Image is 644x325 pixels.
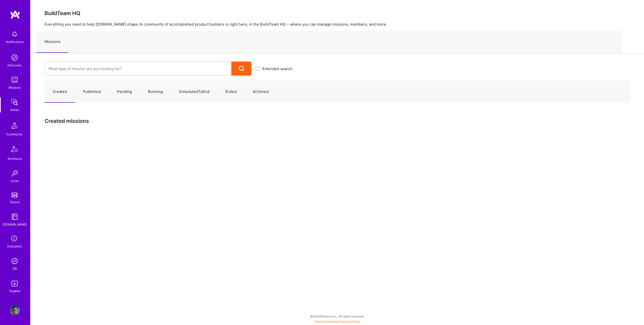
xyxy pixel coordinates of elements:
[8,156,22,161] div: Architects
[6,39,24,44] div: Notifications
[9,288,21,294] div: Targeter
[10,29,20,39] img: bell
[10,10,20,19] img: logo
[245,81,277,103] a: Archived
[13,266,17,271] div: DB
[262,66,292,71] span: Extended search
[171,81,217,103] a: ScheduledToEnd
[10,278,20,288] img: Skill Targeter
[8,63,22,68] div: Discovery
[10,107,19,113] div: Admin
[45,10,630,16] h3: BuildTeam HQ
[45,118,630,124] h3: Created missions
[11,178,19,184] div: Invite
[340,320,360,323] a: Privacy Policy
[10,199,20,205] div: Tokens
[7,244,22,249] div: Evaluation
[7,132,23,137] div: Community
[217,81,245,103] a: Ended
[12,193,18,197] img: tokens
[239,66,245,72] i: icon Search
[10,168,20,178] img: Invite
[10,305,20,315] img: User Avatar
[3,222,27,227] div: [DOMAIN_NAME]
[140,81,171,103] a: Running
[36,31,68,53] a: Missions
[10,75,20,85] img: teamwork
[75,81,109,103] a: Published
[9,120,21,132] img: Community
[9,144,21,156] img: Architects
[10,97,20,107] img: admin teamwork
[10,212,20,222] img: guide book
[109,81,140,103] a: Pending
[45,22,630,27] p: Everything you need to help [DOMAIN_NAME] shape its community of accomplished product builders is...
[10,256,20,266] img: Admin Search
[8,305,21,315] a: User Avatar
[314,320,360,323] span: |
[10,52,20,63] img: discovery
[48,62,227,75] input: What type of mission are you looking for?
[9,85,21,90] div: Missions
[45,81,75,103] a: Created
[30,310,644,322] div: © 2025 ATeams Inc., All rights reserved.
[314,320,338,323] a: Terms of Service
[10,234,19,244] i: icon SelectionTeam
